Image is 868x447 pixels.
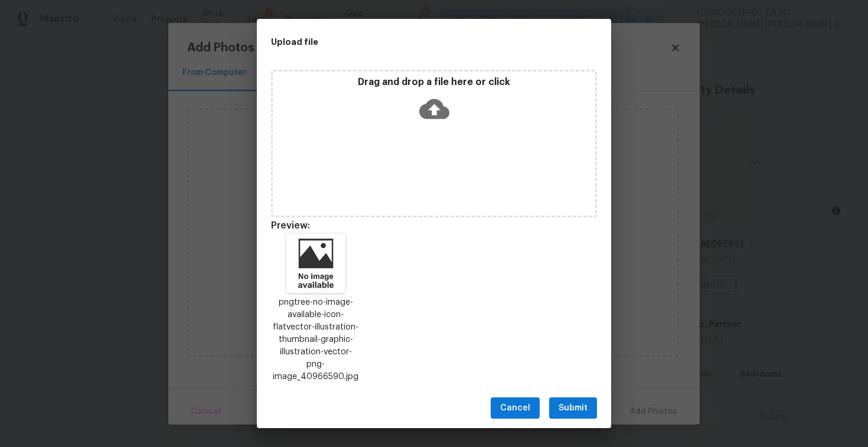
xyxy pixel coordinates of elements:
[273,76,595,89] p: Drag and drop a file here or click
[559,401,588,416] span: Submit
[491,397,540,419] button: Cancel
[549,397,597,419] button: Submit
[271,296,361,383] p: pngtree-no-image-available-icon-flatvector-illustration-thumbnail-graphic-illustration-vector-png...
[500,401,530,416] span: Cancel
[271,35,544,48] h2: Upload file
[286,234,345,293] img: 2Q==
